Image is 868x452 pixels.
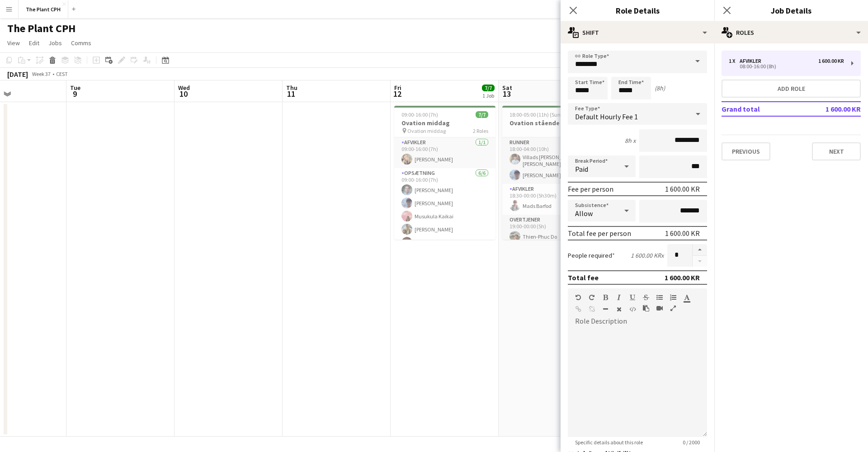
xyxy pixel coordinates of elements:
[575,294,581,301] button: Undo
[740,58,765,64] div: Afvikler
[393,89,401,99] span: 12
[561,5,714,16] h3: Role Details
[575,209,593,218] span: Allow
[56,71,68,77] div: CEST
[714,5,868,16] h3: Job Details
[818,58,844,64] div: 1 600.00 KR
[70,84,80,92] span: Tue
[602,294,609,301] button: Bold
[602,306,609,313] button: Horizontal Line
[7,70,28,79] div: [DATE]
[804,102,861,116] td: 1 600.00 KR
[670,305,676,312] button: Fullscreen
[675,439,707,446] span: 0 / 2000
[631,251,664,259] div: 1 600.00 KR x
[561,22,714,43] div: Shift
[656,294,663,301] button: Unordered List
[401,111,438,118] span: 09:00-16:00 (7h)
[502,119,604,127] h3: Ovation stående middag
[501,89,512,99] span: 13
[684,294,690,301] button: Text Color
[812,142,861,160] button: Next
[285,89,297,99] span: 11
[482,85,495,91] span: 7/7
[575,165,588,174] span: Paid
[693,244,707,256] button: Increase
[656,305,663,312] button: Insert video
[48,39,62,47] span: Jobs
[629,294,636,301] button: Underline
[568,229,631,238] div: Total fee per person
[394,106,495,240] app-job-card: 09:00-16:00 (7h)7/7Ovation middag Ovation middag2 RolesAfvikler1/109:00-16:00 (7h)[PERSON_NAME]Op...
[71,39,91,47] span: Comms
[665,273,700,282] div: 1 600.00 KR
[4,37,24,49] a: View
[394,137,495,168] app-card-role: Afvikler1/109:00-16:00 (7h)[PERSON_NAME]
[286,84,297,92] span: Thu
[502,137,604,184] app-card-role: Runner2/218:00-04:00 (10h)Villads [PERSON_NAME] [PERSON_NAME][PERSON_NAME]
[394,84,401,92] span: Fri
[722,102,804,116] td: Grand total
[476,111,488,118] span: 7/7
[502,84,512,92] span: Sat
[7,22,75,35] h1: The Plant CPH
[722,142,770,160] button: Previous
[29,39,39,47] span: Edit
[568,273,599,282] div: Total fee
[568,184,613,193] div: Fee per person
[177,89,190,99] span: 10
[629,306,636,313] button: HTML Code
[394,168,495,264] app-card-role: Opsætning6/609:00-16:00 (7h)[PERSON_NAME][PERSON_NAME]Musukula Kaikai[PERSON_NAME][PERSON_NAME]
[502,106,604,240] app-job-card: 18:00-05:00 (11h) (Sun)26/27Ovation stående middag10 RolesRunner2/218:00-04:00 (10h)Villads [PERS...
[616,306,622,313] button: Clear Formatting
[25,37,43,49] a: Edit
[45,37,66,49] a: Jobs
[625,137,636,145] div: 8h x
[722,80,861,98] button: Add role
[729,64,844,69] div: 08:00-16:00 (8h)
[616,294,622,301] button: Italic
[729,58,740,64] div: 1 x
[655,84,665,92] div: (8h)
[643,294,649,301] button: Strikethrough
[665,184,700,193] div: 1 600.00 KR
[473,127,488,134] span: 2 Roles
[67,37,95,49] a: Comms
[178,84,190,92] span: Wed
[568,251,615,259] label: People required
[665,229,700,238] div: 1 600.00 KR
[670,294,676,301] button: Ordered List
[643,305,649,312] button: Paste as plain text
[7,39,20,47] span: View
[394,119,495,127] h3: Ovation middag
[482,92,494,99] div: 1 Job
[19,0,68,18] button: The Plant CPH
[575,112,638,121] span: Default Hourly Fee 1
[714,22,868,43] div: Roles
[509,111,562,118] span: 18:00-05:00 (11h) (Sun)
[69,89,80,99] span: 9
[502,184,604,215] app-card-role: Afvikler1/118:30-00:00 (5h30m)Mads Barfod
[568,439,650,446] span: Specific details about this role
[589,294,595,301] button: Redo
[502,215,604,245] app-card-role: Overtjener1/119:00-00:00 (5h)Thien-Phuc Do
[30,71,52,77] span: Week 37
[407,127,446,134] span: Ovation middag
